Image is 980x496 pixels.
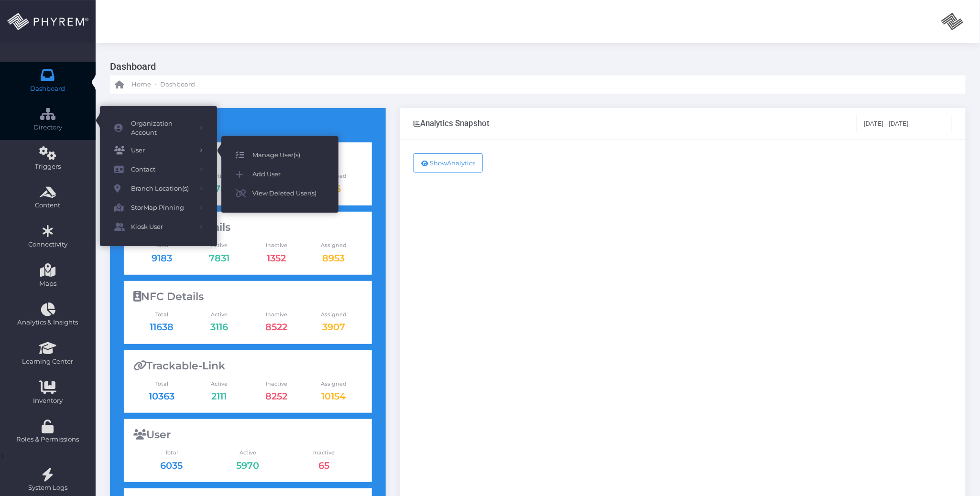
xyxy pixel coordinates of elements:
[100,179,217,198] a: Branch Location(s)
[6,483,89,493] span: System Logs
[153,80,158,89] li: -
[248,241,305,249] span: Inactive
[150,321,174,333] a: 11638
[319,460,330,471] a: 65
[131,80,151,89] span: Home
[6,357,89,367] span: Learning Center
[209,449,286,457] span: Active
[131,119,193,138] span: Organization Account
[248,380,305,388] span: Inactive
[131,163,193,176] span: Contact
[305,380,362,388] span: Assigned
[236,460,259,471] a: 5970
[323,252,345,264] a: 8953
[248,311,305,319] span: Inactive
[221,165,338,184] a: Add User
[252,187,324,200] span: View Deleted User(s)
[414,153,483,173] button: ShowAnalytics
[414,119,490,128] div: Analytics Snapshot
[100,160,217,179] a: Contact
[6,396,89,406] span: Inventory
[131,144,193,157] span: User
[286,449,362,457] span: Inactive
[133,311,191,319] span: Total
[190,241,248,249] span: Active
[133,221,362,234] div: QR-Code Details
[133,429,362,441] div: User
[133,291,362,303] div: NFC Details
[267,252,286,264] a: 1352
[221,146,338,165] a: Manage User(s)
[210,321,228,333] a: 3116
[305,311,362,319] span: Assigned
[305,241,362,249] span: Assigned
[152,252,172,264] a: 9183
[133,360,362,372] div: Trackable-Link
[131,221,193,233] span: Kiosk User
[265,390,287,402] a: 8252
[160,75,195,94] a: Dashboard
[100,217,217,237] a: Kiosk User
[6,201,89,210] span: Content
[322,321,345,333] a: 3907
[131,202,193,214] span: StorMap Pinning
[39,279,56,289] span: Maps
[160,80,195,89] span: Dashboard
[133,380,191,388] span: Total
[190,380,248,388] span: Active
[221,184,338,203] a: View Deleted User(s)
[6,123,89,132] span: Directory
[211,390,227,402] a: 2111
[115,75,151,94] a: Home
[133,449,210,457] span: Total
[100,116,217,141] a: Organization Account
[6,435,89,444] span: Roles & Permissions
[190,311,248,319] span: Active
[252,168,324,181] span: Add User
[6,162,89,172] span: Triggers
[430,159,447,167] span: Show
[322,390,346,402] a: 10154
[265,321,287,333] a: 8522
[252,149,324,162] span: Manage User(s)
[31,84,65,94] span: Dashboard
[100,198,217,217] a: StorMap Pinning
[100,141,217,160] a: User
[209,252,229,264] a: 7831
[160,460,183,471] a: 6035
[131,183,193,195] span: Branch Location(s)
[857,114,952,133] input: Select Date Range
[6,318,89,327] span: Analytics & Insights
[6,240,89,249] span: Connectivity
[149,390,175,402] a: 10363
[110,57,958,75] h3: Dashboard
